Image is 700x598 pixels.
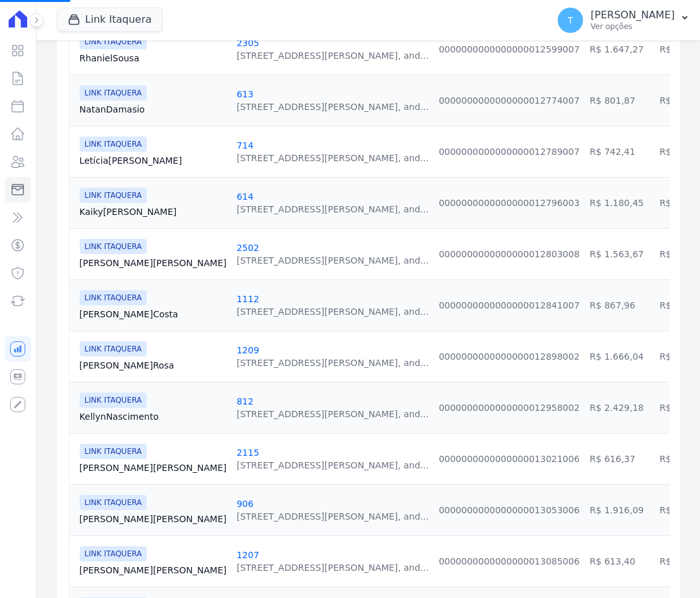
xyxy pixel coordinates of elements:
[568,16,574,25] span: T
[80,239,147,254] span: LINK ITAQUERA
[236,254,429,267] div: [STREET_ADDRESS][PERSON_NAME], and...
[236,243,259,253] a: 2502
[591,9,675,21] p: [PERSON_NAME]
[236,550,259,560] a: 1207
[585,433,654,484] td: R$ 616,37
[236,294,259,304] a: 1112
[439,403,580,413] a: 0000000000000000012958002
[585,177,654,228] td: R$ 1.180,45
[439,95,580,106] a: 0000000000000000012774007
[548,3,700,38] button: T [PERSON_NAME] Ver opções
[439,249,580,259] a: 0000000000000000012803008
[236,101,429,113] div: [STREET_ADDRESS][PERSON_NAME], and...
[80,52,227,64] a: RhanielSousa
[80,290,147,305] span: LINK ITAQUERA
[236,459,429,472] div: [STREET_ADDRESS][PERSON_NAME], and...
[80,444,147,459] span: LINK ITAQUERA
[80,546,147,561] span: LINK ITAQUERA
[585,382,654,433] td: R$ 2.429,18
[80,188,147,203] span: LINK ITAQUERA
[57,8,163,32] button: Link Itaquera
[236,396,254,406] a: 812
[585,126,654,177] td: R$ 742,41
[236,408,429,420] div: [STREET_ADDRESS][PERSON_NAME], and...
[80,341,147,357] span: LINK ITAQUERA
[80,564,227,577] a: [PERSON_NAME][PERSON_NAME]
[439,556,580,566] a: 0000000000000000013085006
[439,44,580,54] a: 0000000000000000012599007
[439,147,580,157] a: 0000000000000000012789007
[439,505,580,515] a: 0000000000000000013053006
[585,535,654,587] td: R$ 613,40
[236,510,429,523] div: [STREET_ADDRESS][PERSON_NAME], and...
[585,75,654,126] td: R$ 801,87
[236,140,254,150] a: 714
[236,561,429,574] div: [STREET_ADDRESS][PERSON_NAME], and...
[585,23,654,75] td: R$ 1.647,27
[80,393,147,408] span: LINK ITAQUERA
[80,495,147,510] span: LINK ITAQUERA
[236,499,254,509] a: 906
[585,228,654,279] td: R$ 1.563,67
[80,137,147,152] span: LINK ITAQUERA
[80,205,227,218] a: Kaiky[PERSON_NAME]
[80,85,147,101] span: LINK ITAQUERA
[236,448,259,458] a: 2115
[80,513,227,525] a: [PERSON_NAME][PERSON_NAME]
[236,203,429,216] div: [STREET_ADDRESS][PERSON_NAME], and...
[80,461,227,474] a: [PERSON_NAME][PERSON_NAME]
[439,198,580,208] a: 0000000000000000012796003
[591,21,675,32] p: Ver opções
[236,89,254,99] a: 613
[236,305,429,318] div: [STREET_ADDRESS][PERSON_NAME], and...
[80,103,227,116] a: NatanDamasio
[236,357,429,369] div: [STREET_ADDRESS][PERSON_NAME], and...
[585,279,654,331] td: R$ 867,96
[80,257,227,269] a: [PERSON_NAME][PERSON_NAME]
[236,38,259,48] a: 2305
[236,192,254,202] a: 614
[80,359,227,372] a: [PERSON_NAME]Rosa
[585,331,654,382] td: R$ 1.666,04
[236,49,429,62] div: [STREET_ADDRESS][PERSON_NAME], and...
[80,308,227,320] a: [PERSON_NAME]Costa
[80,34,147,49] span: LINK ITAQUERA
[80,154,227,167] a: Letícia[PERSON_NAME]
[439,300,580,310] a: 0000000000000000012841007
[585,484,654,535] td: R$ 1.916,09
[236,345,259,355] a: 1209
[439,351,580,362] a: 0000000000000000012898002
[236,152,429,164] div: [STREET_ADDRESS][PERSON_NAME], and...
[80,410,227,423] a: KellynNascimento
[439,454,580,464] a: 0000000000000000013021006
